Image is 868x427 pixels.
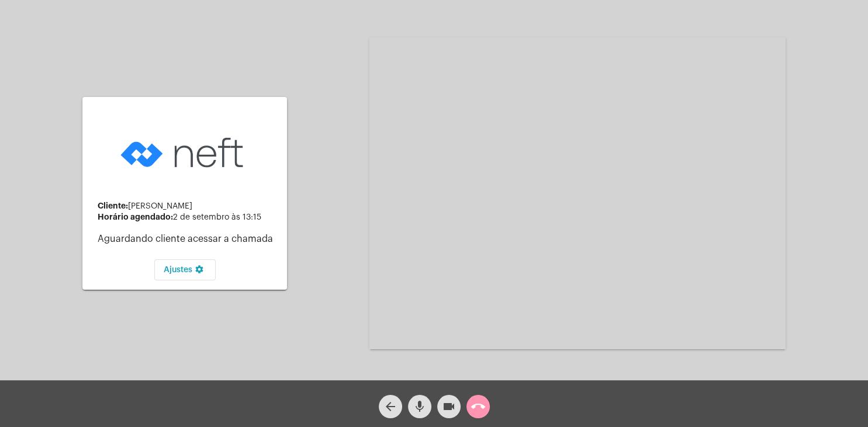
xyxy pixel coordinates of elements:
[98,213,278,222] div: 2 de setembro às 13:15
[98,213,173,221] strong: Horário agendado:
[154,259,216,280] button: Ajustes
[98,202,128,210] strong: Cliente:
[471,400,485,414] mat-icon: call_end
[164,266,206,274] span: Ajustes
[413,400,427,414] mat-icon: mic
[98,234,278,244] p: Aguardando cliente acessar a chamada
[442,400,456,414] mat-icon: videocam
[98,202,278,211] div: [PERSON_NAME]
[117,119,252,186] img: logo-neft-novo-2.png
[383,400,397,414] mat-icon: arrow_back
[192,265,206,279] mat-icon: settings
